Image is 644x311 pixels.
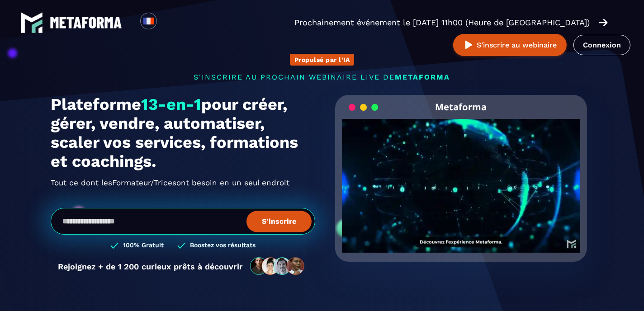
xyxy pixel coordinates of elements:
[246,211,312,232] button: S’inscrire
[20,11,43,34] img: logo
[112,175,176,190] span: Formateur/Trices
[51,95,315,171] h1: Plateforme pour créer, gérer, vendre, automatiser, scaler vos services, formations et coachings.
[177,241,185,250] img: checked
[463,39,474,51] img: play
[51,175,315,190] h2: Tout ce dont les ont besoin en un seul endroit
[123,241,164,250] h3: 100% Gratuit
[190,241,256,250] h3: Boostez vos résultats
[141,95,201,114] span: 13-en-1
[157,13,179,33] div: Search for option
[349,103,379,112] img: loading
[573,35,630,55] a: Connexion
[395,73,450,81] span: METAFORMA
[110,241,118,250] img: checked
[165,17,171,28] input: Search for option
[436,95,487,119] h2: Metaforma
[51,73,593,81] p: s'inscrire au prochain webinaire live de
[247,257,308,276] img: community-people
[50,17,122,28] img: logo
[143,15,154,27] img: fr
[342,119,580,238] video: Your browser does not support the video tag.
[294,16,590,29] p: Prochainement événement le [DATE] 11h00 (Heure de [GEOGRAPHIC_DATA])
[453,34,567,56] button: S’inscrire au webinaire
[58,262,243,271] p: Rejoignez + de 1 200 curieux prêts à découvrir
[599,18,608,28] img: arrow-right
